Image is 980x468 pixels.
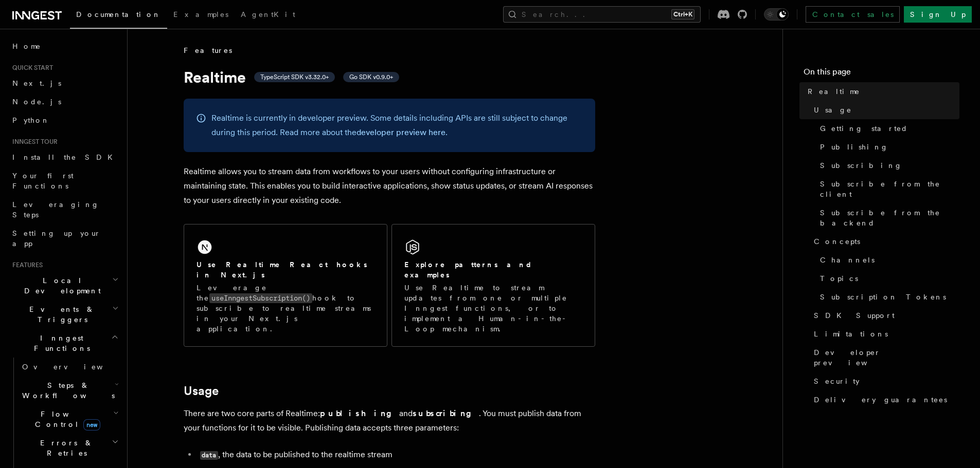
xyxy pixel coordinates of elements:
[816,138,959,156] a: Publishing
[8,329,121,358] button: Inngest Functions
[260,73,329,81] span: TypeScript SDK v3.32.0+
[18,405,121,434] button: Flow Controlnew
[12,116,50,124] span: Python
[8,37,121,55] a: Home
[8,92,121,111] a: Node.js
[810,372,959,390] a: Security
[8,261,43,269] span: Features
[413,408,479,418] strong: subscribing
[820,179,959,199] span: Subscribe from the client
[197,447,595,462] li: , the data to be published to the realtime stream
[816,203,959,232] a: Subscribe from the backend
[816,288,959,306] a: Subscription Tokens
[810,101,959,119] a: Usage
[8,300,121,329] button: Events & Triggers
[83,419,100,430] span: new
[12,229,101,248] span: Setting up your app
[12,41,41,51] span: Home
[810,325,959,343] a: Limitations
[8,275,112,296] span: Local Development
[814,310,895,321] span: SDK Support
[8,195,121,224] a: Leveraging Steps
[349,73,393,81] span: Go SDK v0.9.0+
[816,269,959,288] a: Topics
[173,10,228,18] span: Examples
[12,98,61,106] span: Node.js
[810,232,959,251] a: Concepts
[197,259,375,280] h2: Use Realtime React hooks in Next.js
[209,293,312,303] code: useInngestSubscription()
[404,283,582,334] p: Use Realtime to stream updates from one or multiple Inngest functions, or to implement a Human-in...
[18,434,121,462] button: Errors & Retries
[18,358,121,376] a: Overview
[184,68,595,86] h1: Realtime
[820,292,946,302] span: Subscription Tokens
[671,9,694,20] kbd: Ctrl+K
[820,142,888,152] span: Publishing
[357,127,446,137] a: developer preview here
[8,111,121,129] a: Python
[8,304,112,325] span: Events & Triggers
[184,45,232,55] span: Features
[503,6,701,23] button: Search...Ctrl+K
[184,224,387,347] a: Use Realtime React hooks in Next.jsLeverage theuseInngestSubscription()hook to subscribe to realt...
[804,66,959,82] h4: On this page
[8,166,121,195] a: Your first Functions
[18,438,112,458] span: Errors & Retries
[8,138,58,146] span: Inngest tour
[8,271,121,300] button: Local Development
[814,105,852,115] span: Usage
[241,10,295,18] span: AgentKit
[18,376,121,405] button: Steps & Workflows
[197,283,375,334] p: Leverage the hook to subscribe to realtime streams in your Next.js application.
[8,224,121,253] a: Setting up your app
[8,64,53,72] span: Quick start
[814,376,860,386] span: Security
[814,395,947,405] span: Delivery guarantees
[167,3,235,28] a: Examples
[12,172,74,190] span: Your first Functions
[820,160,902,171] span: Subscribing
[211,111,583,140] p: Realtime is currently in developer preview. Some details including APIs are still subject to chan...
[820,255,875,265] span: Channels
[70,3,167,29] a: Documentation
[18,409,113,429] span: Flow Control
[810,390,959,409] a: Delivery guarantees
[184,406,595,435] p: There are two core parts of Realtime: and . You must publish data from your functions for it to b...
[820,123,908,134] span: Getting started
[8,74,121,92] a: Next.js
[184,384,219,398] a: Usage
[764,8,789,21] button: Toggle dark mode
[8,148,121,166] a: Install the SDK
[814,347,959,368] span: Developer preview
[816,251,959,269] a: Channels
[12,79,61,87] span: Next.js
[810,306,959,325] a: SDK Support
[12,200,99,219] span: Leveraging Steps
[200,451,218,460] code: data
[8,333,111,353] span: Inngest Functions
[235,3,301,28] a: AgentKit
[404,259,582,280] h2: Explore patterns and examples
[391,224,595,347] a: Explore patterns and examplesUse Realtime to stream updates from one or multiple Inngest function...
[320,408,399,418] strong: publishing
[810,343,959,372] a: Developer preview
[22,363,128,371] span: Overview
[806,6,900,23] a: Contact sales
[12,153,119,161] span: Install the SDK
[76,10,161,18] span: Documentation
[816,156,959,175] a: Subscribing
[18,380,115,401] span: Steps & Workflows
[820,273,858,284] span: Topics
[808,86,860,97] span: Realtime
[904,6,972,23] a: Sign Up
[814,329,888,339] span: Limitations
[184,164,595,208] p: Realtime allows you to stream data from workflows to your users without configuring infrastructur...
[814,236,860,247] span: Concepts
[820,208,959,228] span: Subscribe from the backend
[816,175,959,203] a: Subscribe from the client
[816,119,959,138] a: Getting started
[804,82,959,101] a: Realtime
